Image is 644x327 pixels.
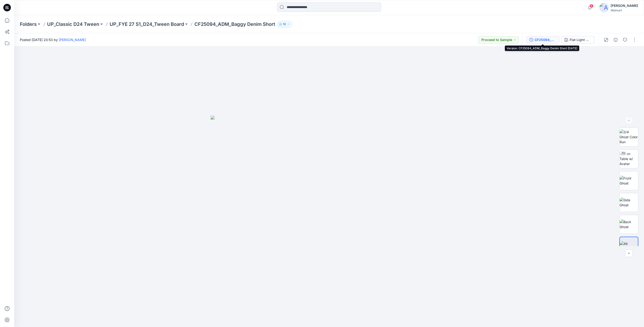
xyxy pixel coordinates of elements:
button: Details [612,36,619,44]
button: Flat Light Wash [561,36,595,44]
img: Turn Table w/ Avatar [620,151,638,166]
img: 3/4 Ghost Color Run [620,129,638,144]
span: Posted [DATE] 20:53 by [20,37,86,42]
div: Flat Light Wash [570,37,591,42]
div: [PERSON_NAME] [611,3,638,9]
p: CF25094_ADM_Baggy Denim Short [194,21,275,28]
a: [PERSON_NAME] [59,38,86,42]
a: Folders [20,21,37,28]
img: Front Ghost [620,176,638,186]
img: Back Ghost [620,219,638,229]
span: 8 [590,4,593,8]
a: UP_Classic D24 Tween [47,21,99,28]
img: avatar [599,3,609,12]
button: CF25094_ADM_Baggy Denim Short [DATE] [526,36,559,44]
img: All colorways [620,241,638,251]
a: UP_FYE 27 S1_D24_Tween Board [110,21,184,28]
div: Walmart [611,9,638,12]
img: Side Ghost [620,198,638,207]
button: 10 [277,21,292,28]
div: CF25094_ADM_Baggy Denim Short 20AUG25 [535,37,556,42]
p: 10 [283,22,286,27]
